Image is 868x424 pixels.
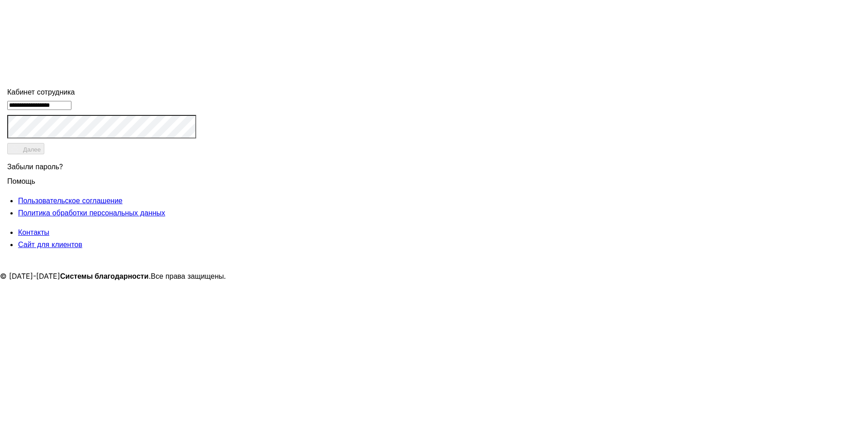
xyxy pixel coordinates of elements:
a: Контакты [18,228,49,237]
a: Политика обработки персональных данных [18,208,165,217]
strong: Системы благодарности [60,272,149,281]
a: Пользовательское соглашение [18,196,123,205]
div: Кабинет сотрудника [7,86,196,98]
div: Забыли пароль? [7,155,196,175]
button: Далее [7,143,44,154]
a: Сайт для клиентов [18,240,82,249]
span: Помощь [7,171,35,186]
span: Все права защищены. [151,272,226,281]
